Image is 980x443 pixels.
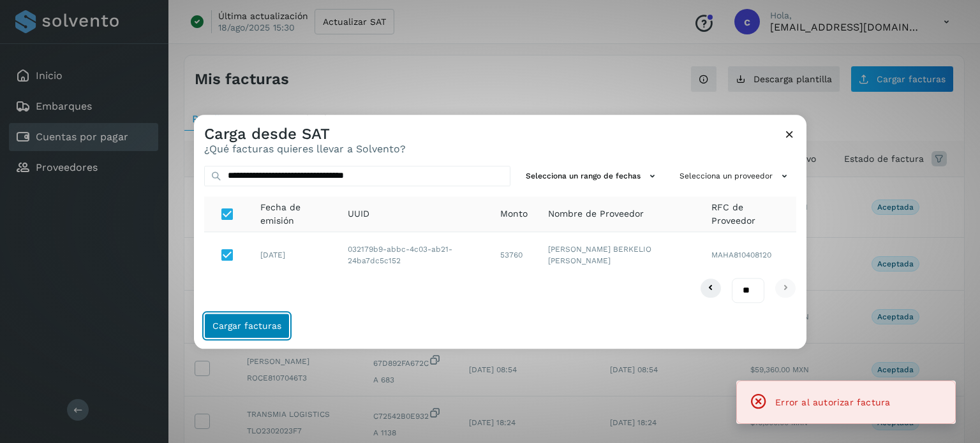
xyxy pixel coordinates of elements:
span: Fecha de emisión [260,201,327,228]
span: UUID [348,208,369,221]
td: 53760 [490,233,538,279]
h3: Carga desde SAT [204,125,406,143]
span: Error al autorizar factura [775,397,890,407]
span: Cargar facturas [212,321,281,330]
span: RFC de Proveedor [711,201,786,228]
td: [DATE] [250,233,338,279]
td: MAHA810408120 [701,233,796,279]
p: ¿Qué facturas quieres llevar a Solvento? [204,143,406,156]
td: 032179b9-abbc-4c03-ab21-24ba7dc5c152 [338,233,491,279]
span: Nombre de Proveedor [548,208,644,221]
td: [PERSON_NAME] BERKELIO [PERSON_NAME] [538,233,701,279]
button: Selecciona un rango de fechas [521,166,664,187]
span: Monto [500,208,528,221]
button: Selecciona un proveedor [674,166,796,187]
button: Cargar facturas [204,313,290,338]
